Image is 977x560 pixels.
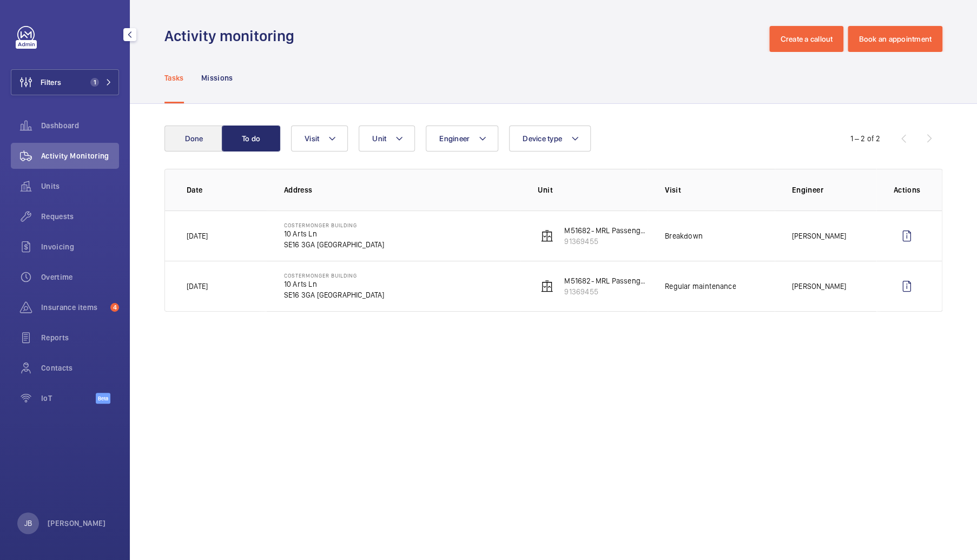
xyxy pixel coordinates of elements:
[41,181,119,192] span: Units
[41,272,119,282] span: Overtime
[372,134,386,143] span: Unit
[665,185,775,195] p: Visit
[305,134,319,143] span: Visit
[523,134,562,143] span: Device type
[665,281,736,292] p: Regular maintenance
[187,281,208,292] p: [DATE]
[41,77,61,88] span: Filters
[792,185,876,195] p: Engineer
[426,126,498,151] button: Engineer
[41,302,106,313] span: Insurance items
[41,332,119,343] span: Reports
[564,275,648,286] p: M51682- MRL Passenger Lift Flats 1-2
[284,239,385,250] p: SE16 3GA [GEOGRAPHIC_DATA]
[848,26,942,52] button: Book an appointment
[284,279,385,289] p: 10 Arts Ln
[96,393,110,404] span: Beta
[90,78,99,87] span: 1
[769,26,843,52] button: Create a callout
[850,133,880,144] div: 1 – 2 of 2
[48,518,106,529] p: [PERSON_NAME]
[291,126,348,151] button: Visit
[792,230,846,241] p: [PERSON_NAME]
[439,134,470,143] span: Engineer
[164,73,184,83] p: Tasks
[538,185,648,195] p: Unit
[564,286,648,297] p: 91369455
[41,363,119,373] span: Contacts
[41,211,119,222] span: Requests
[665,230,703,241] p: Breakdown
[564,236,648,247] p: 91369455
[41,241,119,252] span: Invoicing
[41,150,119,161] span: Activity Monitoring
[164,26,301,46] h1: Activity monitoring
[110,303,119,312] span: 4
[41,120,119,131] span: Dashboard
[284,272,385,279] p: Costermonger Building
[284,222,385,228] p: Costermonger Building
[222,126,280,151] button: To do
[792,281,846,292] p: [PERSON_NAME]
[24,518,32,529] p: JB
[540,280,553,293] img: elevator.svg
[187,185,267,195] p: Date
[187,230,208,241] p: [DATE]
[540,229,553,242] img: elevator.svg
[894,185,920,195] p: Actions
[509,126,591,151] button: Device type
[284,289,385,300] p: SE16 3GA [GEOGRAPHIC_DATA]
[201,73,233,83] p: Missions
[164,126,223,151] button: Done
[359,126,415,151] button: Unit
[284,185,520,195] p: Address
[41,393,96,404] span: IoT
[11,69,119,95] button: Filters1
[284,228,385,239] p: 10 Arts Ln
[564,225,648,236] p: M51682- MRL Passenger Lift Flats 1-2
